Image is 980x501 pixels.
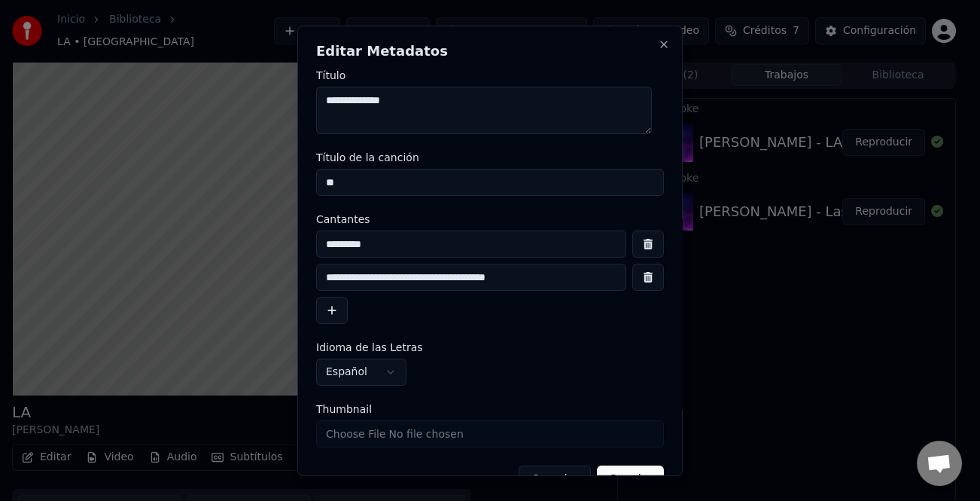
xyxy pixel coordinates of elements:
span: Idioma de las Letras [316,342,423,353]
label: Título [316,69,664,80]
button: Cancelar [519,466,591,493]
label: Título de la canción [316,152,664,163]
label: Cantantes [316,214,664,225]
button: Guardar [597,466,664,493]
h2: Editar Metadatos [316,44,664,57]
span: Thumbnail [316,404,372,414]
